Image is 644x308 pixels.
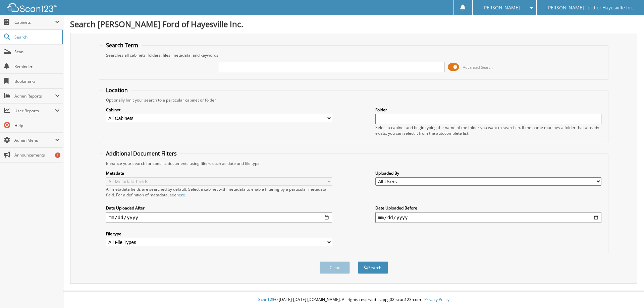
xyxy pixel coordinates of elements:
[375,205,601,211] label: Date Uploaded Before
[375,107,601,113] label: Folder
[106,186,332,198] div: All metadata fields are searched by default. Select a cabinet with metadata to enable filtering b...
[70,18,637,29] h1: Search [PERSON_NAME] Ford of Hayesville Inc.
[63,292,644,308] div: © [DATE]-[DATE] [DOMAIN_NAME]. All rights reserved | appg02-scan123-com |
[258,297,274,302] span: Scan123
[14,78,60,84] span: Bookmarks
[358,261,388,274] button: Search
[546,6,634,10] span: [PERSON_NAME] Ford of Hayesville Inc.
[14,93,55,99] span: Admin Reports
[482,6,520,10] span: [PERSON_NAME]
[106,205,332,211] label: Date Uploaded After
[103,42,142,49] legend: Search Term
[14,137,55,143] span: Admin Menu
[14,19,55,25] span: Cabinets
[106,231,332,237] label: File type
[463,65,493,70] span: Advanced Search
[375,170,601,176] label: Uploaded By
[14,108,55,114] span: User Reports
[14,123,60,128] span: Help
[55,152,60,158] div: 1
[103,97,605,103] div: Optionally limit your search to a particular cabinet or folder
[103,150,180,157] legend: Additional Document Filters
[106,107,332,113] label: Cabinet
[106,212,332,223] input: start
[176,192,185,198] a: here
[7,3,57,12] img: scan123-logo-white.svg
[375,125,601,136] div: Select a cabinet and begin typing the name of the folder you want to search in. If the name match...
[320,261,350,274] button: Clear
[103,52,605,58] div: Searches all cabinets, folders, files, metadata, and keywords
[375,212,601,223] input: end
[424,297,449,302] a: Privacy Policy
[103,161,605,166] div: Enhance your search for specific documents using filters such as date and file type.
[14,49,60,55] span: Scan
[103,86,131,94] legend: Location
[106,170,332,176] label: Metadata
[14,64,60,69] span: Reminders
[14,152,60,158] span: Announcements
[14,34,59,40] span: Search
